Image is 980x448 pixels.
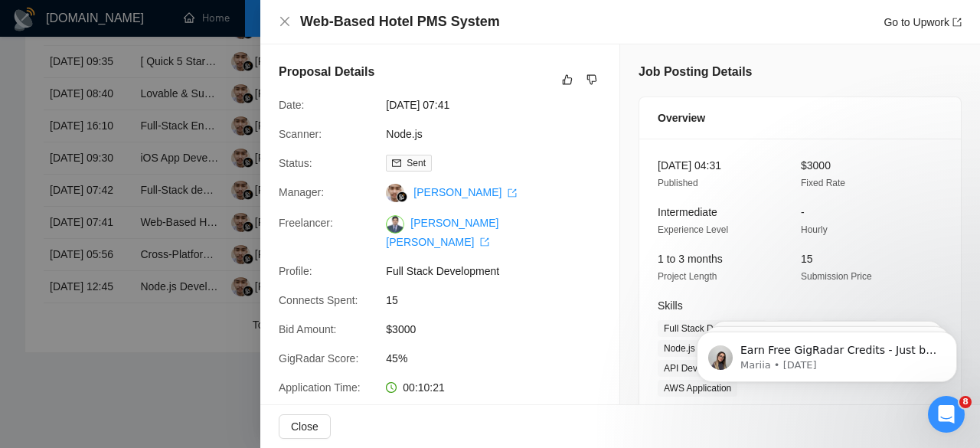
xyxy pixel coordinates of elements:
span: Project Length [658,271,717,282]
span: Status: [279,157,312,169]
h5: Proposal Details [279,63,374,81]
a: [PERSON_NAME] [PERSON_NAME] export [386,217,498,247]
a: [PERSON_NAME] export [413,186,517,198]
span: $3000 [386,321,616,338]
span: Freelancer: [279,217,333,229]
span: Scanner: [279,128,322,140]
span: 1 to 3 months [658,253,723,265]
span: GigRadar Score: [279,352,358,365]
span: 15 [386,292,616,309]
span: Profile: [279,265,312,277]
span: Full Stack Development [658,320,767,337]
a: Node.js [386,128,422,140]
span: export [508,188,517,198]
span: - [801,206,805,218]
span: Node.js [658,340,701,357]
button: Close [279,414,331,439]
span: 8 [959,396,972,408]
span: dislike [586,74,597,86]
span: [DATE] 07:41 [386,96,616,113]
button: dislike [583,70,601,89]
span: $3000 [801,159,831,172]
span: Bid Amount: [279,323,337,335]
button: Close [279,15,291,28]
span: Application Time: [279,381,361,394]
span: [DATE] 04:31 [658,159,721,172]
img: gigradar-bm.png [397,191,407,202]
span: Sent [407,158,426,168]
span: Published [658,178,698,188]
span: export [480,237,489,247]
span: AWS Application [658,380,737,397]
button: like [558,70,577,89]
span: Full Stack Development [386,263,616,280]
span: clock-circle [386,382,397,393]
span: Overview [658,110,705,126]
h5: Job Posting Details [639,63,752,81]
span: Connects Spent: [279,294,358,306]
img: c1RPiVo6mRFR6BN7zoJI2yUK906y9LnLzoARGoO75PPeKwuOSWmoT69oZKPhhgZsWc [386,215,404,234]
span: export [952,18,962,27]
span: Intermediate [658,206,717,218]
h4: Web-Based Hotel PMS System [300,12,500,31]
span: 45% [386,350,616,367]
span: Experience Level [658,224,728,235]
span: Close [291,418,318,435]
span: API Development [658,360,741,377]
span: Manager: [279,186,324,198]
span: Submission Price [801,271,872,282]
span: close [279,15,291,28]
span: Date: [279,99,304,111]
iframe: Intercom notifications message [674,299,980,407]
span: 15 [801,253,813,265]
span: Skills [658,299,683,312]
span: 00:10:21 [403,381,445,394]
span: like [562,74,573,86]
a: Go to Upworkexport [884,16,962,28]
iframe: Intercom live chat [928,396,965,433]
span: mail [392,159,401,168]
span: Hourly [801,224,828,235]
span: Fixed Rate [801,178,845,188]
